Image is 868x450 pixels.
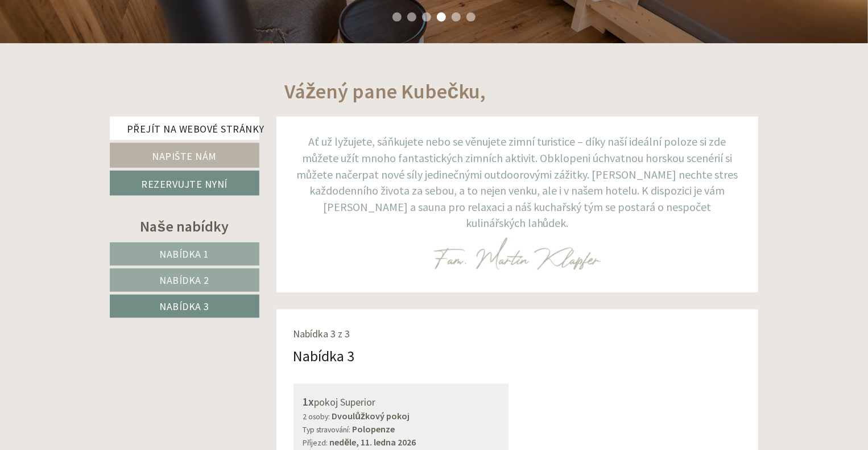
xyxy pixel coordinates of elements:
[303,438,328,448] font: Příjezd:
[377,295,448,320] button: Poslat
[332,410,410,422] font: Dvoulůžkový pokoj
[330,436,416,448] font: neděle, 11. ledna 2026
[193,55,205,62] font: 08:40
[17,34,61,42] font: Inso Sonnenheim
[296,134,738,230] font: Ať už lyžujete, sáňkujete nebo se věnujete zimní turistice – díky naší ideální poloze si zde může...
[315,395,376,408] font: pokoj Superior
[160,300,210,313] font: Nabídka 3
[294,346,355,365] font: Nabídka 3
[110,143,259,168] a: Napište nám
[205,12,243,23] font: čtvrtek
[294,327,350,340] font: Nabídka 3 z 3
[160,274,210,287] font: Nabídka 2
[394,302,431,315] font: Poslat
[17,43,205,54] font: [PERSON_NAME] den, jak vám můžeme pomoci?
[433,237,601,270] img: obraz
[127,122,264,135] font: Přejít na webové stránky
[110,171,259,196] a: Rezervujte nyní
[160,247,210,261] font: Nabídka 1
[285,79,486,104] font: Vážený pane Kubečku,
[353,423,395,435] font: Polopenze
[303,394,315,408] font: 1x
[142,177,228,191] font: Rezervujte nyní
[303,412,330,422] font: 2 osoby:
[152,150,217,163] font: Napište nám
[110,117,259,139] a: Přejít na webové stránky
[303,425,351,435] font: Typ stravování:
[140,217,229,236] font: Naše nabídky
